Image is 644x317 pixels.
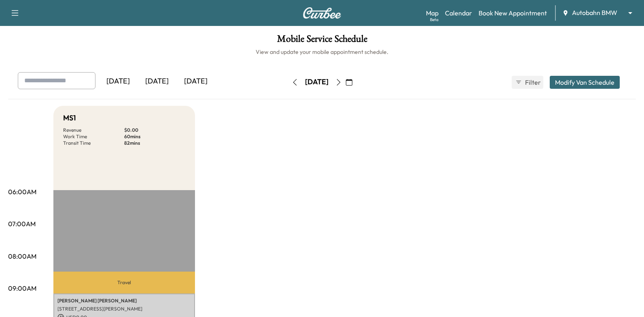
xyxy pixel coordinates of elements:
[124,127,185,133] p: $ 0.00
[512,76,543,89] button: Filter
[138,72,176,91] div: [DATE]
[124,140,185,146] p: 82 mins
[53,272,195,293] p: Travel
[63,127,124,133] p: Revenue
[430,17,439,23] div: Beta
[305,77,328,87] div: [DATE]
[8,34,636,48] h1: Mobile Service Schedule
[445,8,472,18] a: Calendar
[63,133,124,140] p: Work Time
[99,72,138,91] div: [DATE]
[8,219,36,229] p: 07:00AM
[525,77,540,87] span: Filter
[572,8,617,17] span: Autobahn BMW
[57,306,191,312] p: [STREET_ADDRESS][PERSON_NAME]
[8,283,36,293] p: 09:00AM
[303,7,341,19] img: Curbee Logo
[8,187,36,197] p: 06:00AM
[8,48,636,56] h6: View and update your mobile appointment schedule.
[63,112,76,124] h5: MS1
[8,251,36,261] p: 08:00AM
[479,8,547,18] a: Book New Appointment
[176,72,215,91] div: [DATE]
[550,76,620,89] button: Modify Van Schedule
[426,8,439,18] a: MapBeta
[63,140,124,146] p: Transit Time
[57,298,191,304] p: [PERSON_NAME] [PERSON_NAME]
[124,133,185,140] p: 60 mins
